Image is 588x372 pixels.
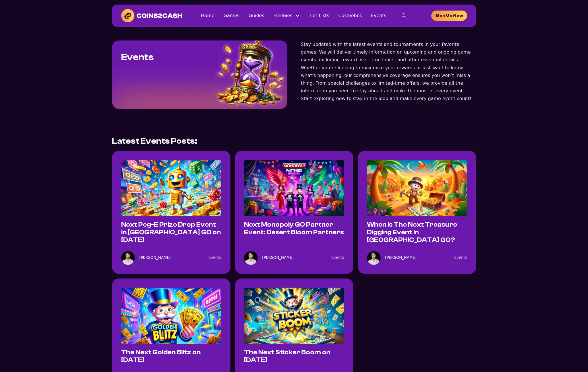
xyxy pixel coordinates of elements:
[121,288,221,344] img: Monopoly Go Golden Blitz event
[454,255,467,260] a: Events
[244,288,344,344] img: Monopoly GO sticker boom
[121,251,135,265] img: <img alt='Avatar image of Ivana Kegalj' src='https://secure.gravatar.com/avatar/d90b627804aa50d84...
[112,136,197,146] h2: Latest Events Posts:
[309,12,329,19] a: Tier Lists
[295,13,300,18] button: Freebies Sub menu
[201,12,214,19] a: Home
[244,160,344,216] img: Monopoly GO next partner event illustration
[121,9,182,22] img: Coins2Cash Logo
[121,349,201,364] a: The Next Golden Blitz on [DATE]
[338,12,362,19] a: Cosmetics
[371,12,386,19] a: Events
[395,10,412,21] button: toggle search
[367,160,467,216] img: Digging events in Monopoly GO
[331,255,344,260] a: Events
[244,251,258,265] img: <img alt='Avatar image of Ivana Kegalj' src='https://secure.gravatar.com/avatar/d90b627804aa50d84...
[208,255,221,260] a: Events
[249,12,264,19] a: Guides
[121,221,221,244] a: Next Peg-E Prize Drop Event in [GEOGRAPHIC_DATA] GO on [DATE]
[244,221,344,236] a: Next Monopoly GO Partner Event: Desert Bloom Partners
[367,251,381,265] img: <img alt='Avatar image of Ivana Kegalj' src='https://secure.gravatar.com/avatar/d90b627804aa50d84...
[224,12,240,19] a: Games
[121,52,154,63] h1: Events
[139,255,171,261] a: [PERSON_NAME]
[385,255,417,261] a: [PERSON_NAME]
[431,11,467,21] a: homepage
[367,221,457,244] a: When is The Next Treasure Digging Event in [GEOGRAPHIC_DATA] GO?
[301,40,476,103] div: Stay updated with the latest events and tournaments in your favorite games. We will deliver timel...
[121,160,221,216] img: Next Monopoly GO Peg-E event
[273,12,292,19] a: Freebies
[262,255,294,261] a: [PERSON_NAME]
[244,349,330,364] a: The Next Sticker Boom on [DATE]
